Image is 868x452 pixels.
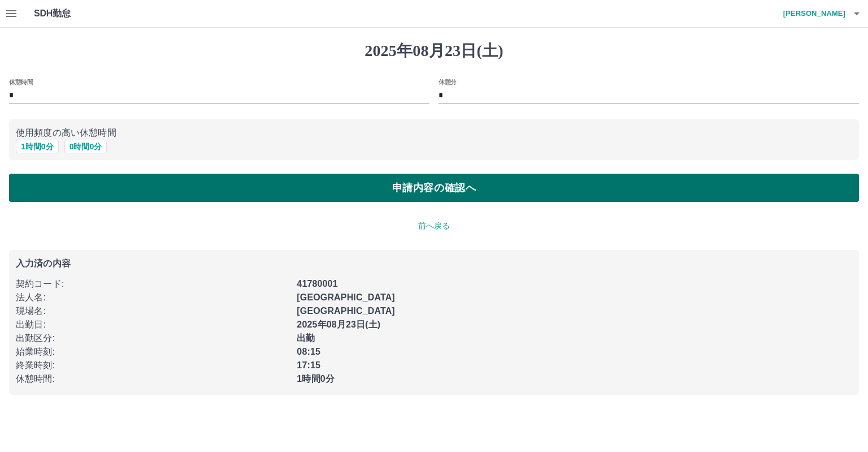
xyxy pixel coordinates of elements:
[297,306,395,316] b: [GEOGRAPHIC_DATA]
[16,304,290,318] p: 現場名 :
[64,140,107,153] button: 0時間0分
[9,78,33,86] label: 休憩時間
[16,359,290,372] p: 終業時刻 :
[297,292,395,302] b: [GEOGRAPHIC_DATA]
[16,345,290,359] p: 始業時刻 :
[297,360,320,370] b: 17:15
[297,374,335,384] b: 1時間0分
[16,372,290,386] p: 休憩時間 :
[9,220,859,232] p: 前へ戻る
[297,320,380,329] b: 2025年08月23日(土)
[297,279,337,289] b: 41780001
[439,78,457,86] label: 休憩分
[16,318,290,332] p: 出勤日 :
[9,41,859,61] h1: 2025年08月23日(土)
[16,140,59,153] button: 1時間0分
[297,333,315,343] b: 出勤
[16,126,852,140] p: 使用頻度の高い休憩時間
[9,174,859,202] button: 申請内容の確認へ
[16,332,290,345] p: 出勤区分 :
[16,277,290,291] p: 契約コード :
[297,347,320,356] b: 08:15
[16,291,290,304] p: 法人名 :
[16,259,852,268] p: 入力済の内容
